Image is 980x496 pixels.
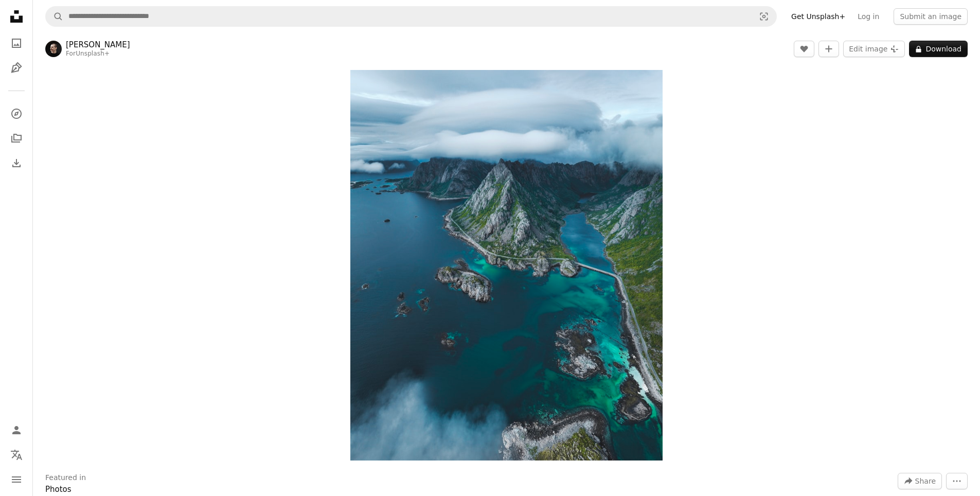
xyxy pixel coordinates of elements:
form: Find visuals sitewide [45,6,777,27]
a: Log in / Sign up [6,420,27,440]
button: Zoom in on this image [350,70,663,460]
button: More Actions [946,473,968,489]
a: Collections [6,128,27,149]
button: Share this image [898,473,942,489]
a: Get Unsplash+ [785,8,851,25]
a: Unsplash+ [76,50,110,57]
a: Illustrations [6,58,27,78]
button: Add to Collection [818,41,839,57]
a: Explore [6,103,27,124]
a: Download History [6,153,27,173]
button: Visual search [752,7,776,26]
button: Like [794,41,814,57]
a: Photos [45,485,72,494]
h3: Featured in [45,473,86,483]
span: Share [915,473,936,489]
div: For [66,50,130,58]
button: Download [909,41,968,57]
button: Menu [6,469,27,490]
img: Dramatic coastal mountains with clear turquoise water. [350,70,663,460]
a: [PERSON_NAME] [66,40,130,50]
button: Edit image [843,41,905,57]
button: Language [6,445,27,465]
a: Photos [6,33,27,54]
button: Submit an image [894,8,968,25]
button: Search Unsplash [46,7,63,26]
a: Log in [851,8,885,25]
img: Go to Joshua Earle's profile [45,41,62,57]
